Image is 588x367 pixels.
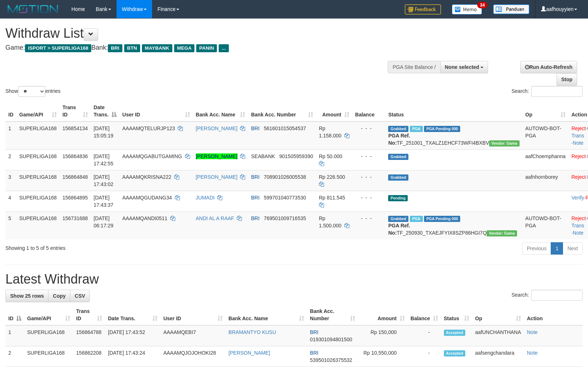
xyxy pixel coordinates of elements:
[531,86,583,97] input: Search:
[408,346,441,367] td: -
[251,174,259,180] span: BRI
[556,73,577,86] a: Stop
[226,305,307,325] th: Bank Acc. Name: activate to sort column ascending
[571,153,586,159] a: Reject
[388,174,408,181] span: Grabbed
[196,195,215,201] a: JUMADI
[94,174,114,187] span: [DATE] 17:43:02
[472,305,524,325] th: Op: activate to sort column ascending
[385,121,522,150] td: TF_251001_TXALZ1EHCF73WFI4BXBV
[219,44,228,52] span: ...
[385,101,522,121] th: Status
[63,195,88,201] span: 156864895
[5,4,60,15] img: MOTION_logo.png
[385,211,522,239] td: TF_250930_TXAEJFYIX8SZP86HGI7Q
[94,195,114,208] span: [DATE] 17:43:37
[264,195,306,201] span: Copy 599701040773530 to clipboard
[573,140,584,146] a: Note
[477,2,487,8] span: 34
[16,101,60,121] th: Game/API: activate to sort column ascending
[251,125,259,131] span: BRI
[319,195,345,201] span: Rp 811.545
[424,126,460,132] span: PGA Pending
[94,153,114,166] span: [DATE] 17:42:55
[5,211,16,239] td: 5
[487,230,517,236] span: Vendor URL: https://trx31.1velocity.biz
[122,153,182,159] span: AAAAMQGABUTGAMING
[124,44,140,52] span: BTN
[105,305,160,325] th: Date Trans.: activate to sort column ascending
[264,125,306,131] span: Copy 561601015054537 to clipboard
[5,191,16,211] td: 4
[5,346,24,367] td: 2
[5,290,49,302] a: Show 25 rows
[573,230,584,236] a: Note
[319,215,341,228] span: Rp 1.500.000
[408,325,441,346] td: -
[388,133,410,146] b: PGA Ref. No:
[73,305,105,325] th: Trans ID: activate to sort column ascending
[108,44,122,52] span: BRI
[122,195,172,201] span: AAAAMQGUDANG34
[196,174,238,180] a: [PERSON_NAME]
[16,211,60,239] td: SUPERLIGA168
[228,329,276,335] a: BRAMANTYO KUSU
[94,125,114,139] span: [DATE] 15:05:19
[5,121,16,150] td: 1
[63,153,88,159] span: 156864836
[531,290,583,301] input: Search:
[5,44,385,51] h4: Game: Bank:
[105,325,160,346] td: [DATE] 17:43:52
[60,101,91,121] th: Trans ID: activate to sort column ascending
[119,101,193,121] th: User ID: activate to sort column ascending
[355,153,383,160] div: - - -
[16,170,60,191] td: SUPERLIGA168
[307,305,358,325] th: Bank Acc. Number: activate to sort column ascending
[444,350,466,356] span: Accepted
[196,44,217,52] span: PANIN
[5,325,24,346] td: 1
[196,215,234,221] a: ANDI AL A RAAF
[10,293,44,299] span: Show 25 rows
[122,215,168,221] span: AAAAMQANDI0511
[264,174,306,180] span: Copy 708901026005538 to clipboard
[522,211,568,239] td: AUTOWD-BOT-PGA
[388,195,408,201] span: Pending
[122,174,171,180] span: AAAAMQKRISNA222
[160,325,226,346] td: AAAAMQEBI7
[53,293,66,299] span: Copy
[279,153,313,159] span: Copy 901505959390 to clipboard
[355,125,383,132] div: - - -
[571,125,586,131] a: Reject
[571,215,586,221] a: Reject
[73,325,105,346] td: 156864788
[358,325,408,346] td: Rp 150,000
[73,346,105,367] td: 156862208
[196,153,238,159] a: [PERSON_NAME]
[310,329,318,335] span: BRI
[18,86,45,97] select: Showentries
[440,61,488,73] button: None selected
[512,86,583,97] label: Search:
[319,174,345,180] span: Rp 226.500
[16,121,60,150] td: SUPERLIGA168
[358,305,408,325] th: Amount: activate to sort column ascending
[63,215,88,221] span: 156731688
[408,305,441,325] th: Balance: activate to sort column ascending
[319,125,341,139] span: Rp 1.158.000
[551,242,563,255] a: 1
[63,174,88,180] span: 156864848
[355,215,383,222] div: - - -
[520,61,577,73] a: Run Auto-Refresh
[493,4,529,14] img: panduan.png
[489,140,520,147] span: Vendor URL: https://trx31.1velocity.biz
[228,350,270,356] a: [PERSON_NAME]
[196,125,238,131] a: [PERSON_NAME]
[105,346,160,367] td: [DATE] 17:43:24
[24,346,73,367] td: SUPERLIGA168
[319,153,343,159] span: Rp 50.000
[571,195,584,201] a: Verify
[122,125,175,131] span: AAAAMQTELURJP123
[445,64,479,70] span: None selected
[16,149,60,170] td: SUPERLIGA168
